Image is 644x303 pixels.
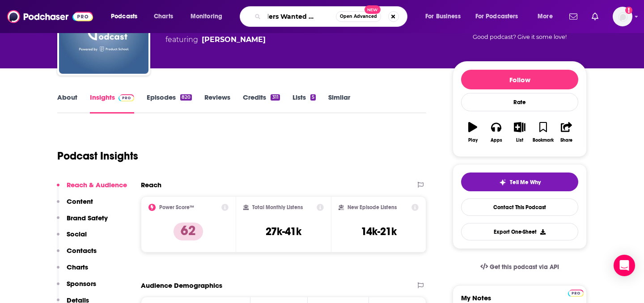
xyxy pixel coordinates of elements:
[191,10,222,23] span: Monitoring
[57,149,138,163] h1: Podcast Insights
[555,116,578,148] button: Share
[243,93,280,114] a: Credits311
[90,93,134,114] a: InsightsPodchaser Pro
[461,116,484,148] button: Play
[57,246,97,263] button: Contacts
[364,5,381,14] span: New
[165,24,340,45] div: A weekly podcast
[67,246,97,255] p: Contacts
[490,263,559,271] span: Get this podcast via API
[184,9,234,24] button: open menu
[461,198,578,216] a: Contact This Podcast
[510,179,541,186] span: Tell Me Why
[566,9,581,24] a: Show notifications dropdown
[292,93,316,114] a: Lists5
[473,256,566,278] a: Get this podcast via API
[533,138,554,143] div: Bookmark
[57,230,87,246] button: Social
[67,181,127,189] p: Reach & Audience
[625,7,632,14] svg: Add a profile image
[468,138,478,143] div: Play
[568,288,584,297] a: Pro website
[141,281,222,290] h2: Audience Demographics
[111,10,137,23] span: Podcasts
[531,9,564,24] button: open menu
[248,6,416,27] div: Search podcasts, credits, & more...
[336,11,381,22] button: Open AdvancedNew
[57,93,77,114] a: About
[57,263,88,279] button: Charts
[419,9,472,24] button: open menu
[266,225,301,238] h3: 27k-41k
[461,70,578,89] button: Follow
[340,14,377,19] span: Open Advanced
[147,93,192,114] a: Episodes820
[67,230,87,238] p: Social
[57,181,127,197] button: Reach & Audience
[461,223,578,240] button: Export One-Sheet
[7,8,93,25] img: Podchaser - Follow, Share and Rate Podcasts
[67,279,96,288] p: Sponsors
[57,214,108,230] button: Brand Safety
[461,173,578,191] button: tell me why sparkleTell Me Why
[271,94,280,101] div: 311
[508,116,531,148] button: List
[531,116,555,148] button: Bookmark
[57,197,93,214] button: Content
[154,10,173,23] span: Charts
[180,94,192,101] div: 820
[516,138,523,143] div: List
[613,7,632,26] img: User Profile
[165,34,340,45] span: featuring
[425,10,461,23] span: For Business
[361,225,397,238] h3: 14k-21k
[148,9,178,24] a: Charts
[588,9,602,24] a: Show notifications dropdown
[105,9,149,24] button: open menu
[347,204,397,210] h2: New Episode Listens
[568,290,584,297] img: Podchaser Pro
[484,116,508,148] button: Apps
[119,94,134,101] img: Podchaser Pro
[461,93,578,111] div: Rate
[264,9,336,24] input: Search podcasts, credits, & more...
[614,255,635,276] div: Open Intercom Messenger
[328,93,350,114] a: Similar
[613,7,632,26] span: Logged in as Marketing09
[67,263,88,271] p: Charts
[141,181,161,189] h2: Reach
[560,138,572,143] div: Share
[473,34,567,40] span: Good podcast? Give it some love!
[613,7,632,26] button: Show profile menu
[202,34,266,45] a: Carlos Villaumbrosia
[204,93,230,114] a: Reviews
[67,214,108,222] p: Brand Safety
[67,197,93,206] p: Content
[475,10,518,23] span: For Podcasters
[159,204,194,210] h2: Power Score™
[538,10,553,23] span: More
[470,9,531,24] button: open menu
[57,279,96,296] button: Sponsors
[499,179,506,186] img: tell me why sparkle
[491,138,502,143] div: Apps
[310,94,316,101] div: 5
[174,223,203,240] p: 62
[252,204,303,210] h2: Total Monthly Listens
